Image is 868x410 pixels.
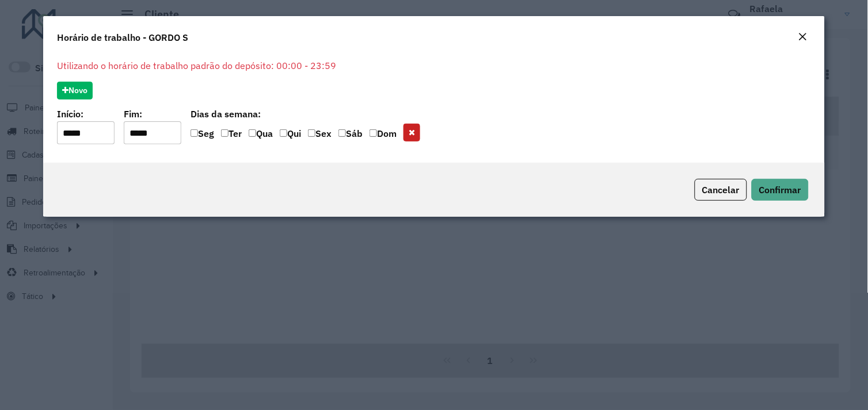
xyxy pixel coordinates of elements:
input: Sáb [338,129,346,137]
p: Utilizando o horário de trabalho padrão do depósito: 00:00 - 23:59 [57,59,810,72]
label: Ter [221,127,242,144]
label: Sáb [338,127,363,144]
button: Close [795,30,811,45]
h4: Horário de trabalho - GORDO S [57,30,188,44]
label: Seg [191,127,214,144]
label: Qui [280,127,301,144]
em: Fechar [798,32,808,41]
button: Cancelar [695,179,747,201]
span: Confirmar [759,184,801,196]
button: Confirmar [752,179,809,201]
span: Cancelar [702,184,740,196]
label: Início: [57,107,83,121]
label: Qua [249,127,273,144]
label: Dias da semana: [191,107,261,121]
input: Seg [191,129,198,137]
button: Novo [57,82,93,99]
label: Fim: [124,107,142,121]
input: Ter [221,129,229,137]
label: Sex [308,127,332,144]
input: Qua [249,129,256,137]
input: Qui [280,129,287,137]
input: Sex [308,129,315,137]
label: Dom [370,127,397,144]
input: Dom [370,129,377,137]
